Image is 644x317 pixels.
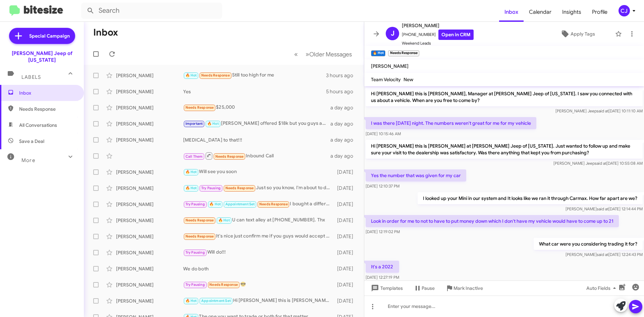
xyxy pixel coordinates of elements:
[595,161,606,166] span: said at
[116,233,183,240] div: [PERSON_NAME]
[183,184,334,192] div: Just so you know, I'm about to do this for 28.5 at the detail shop. I'm sorry, man. If it doesn't...
[185,170,197,174] span: 🔥 Hot
[581,282,624,294] button: Auto Fields
[19,138,44,145] span: Save a Deal
[183,200,334,208] div: I bought a different vehicle I bought a brand new suv for what you wanted for the used compass
[185,105,214,110] span: Needs Response
[334,281,359,288] div: [DATE]
[183,152,330,160] div: Inbound Call
[438,30,474,40] a: Open in CRM
[453,282,483,294] span: Mark Inactive
[185,282,205,287] span: Try Pausing
[597,206,608,211] span: said at
[9,28,75,44] a: Special Campaign
[116,265,183,272] div: [PERSON_NAME]
[566,206,643,211] span: [PERSON_NAME] [DATE] 12:14:44 PM
[422,282,435,294] span: Pause
[201,299,231,303] span: Appointment Set
[185,154,203,159] span: Call Them
[619,5,630,16] div: CJ
[116,249,183,256] div: [PERSON_NAME]
[402,21,474,30] span: [PERSON_NAME]
[418,192,643,204] p: I looked up your Mini in our system and It looks like we ran it through Carmax. How far apart are...
[185,186,197,190] span: 🔥 Hot
[366,183,399,189] span: [DATE] 12:10:37 PM
[116,72,183,79] div: [PERSON_NAME]
[183,137,330,143] div: [MEDICAL_DATA] to that!!!
[183,120,330,127] div: [PERSON_NAME] offered $18k but you guys are local so I figured deal with the devil you know but i...
[218,218,230,222] span: 🔥 Hot
[366,215,619,227] p: Look in order for me to not to have to put money down which I don't have my vehicle would have to...
[201,186,221,190] span: Try Pausing
[371,76,401,83] span: Team Velocity
[334,185,359,192] div: [DATE]
[209,202,221,206] span: 🔥 Hot
[116,281,183,288] div: [PERSON_NAME]
[116,298,183,304] div: [PERSON_NAME]
[225,186,254,190] span: Needs Response
[21,74,41,80] span: Labels
[371,63,409,69] span: [PERSON_NAME]
[330,120,359,127] div: a day ago
[185,73,197,77] span: 🔥 Hot
[290,47,302,61] button: Previous
[499,2,524,22] a: Inbox
[587,2,613,22] a: Profile
[116,217,183,224] div: [PERSON_NAME]
[19,106,76,112] span: Needs Response
[116,88,183,95] div: [PERSON_NAME]
[116,137,183,143] div: [PERSON_NAME]
[404,76,413,83] span: New
[391,28,394,39] span: J
[309,51,352,58] span: Older Messages
[366,140,643,159] p: Hi [PERSON_NAME] this is [PERSON_NAME] at [PERSON_NAME] Jeep of [US_STATE]. Just wanted to follow...
[524,2,557,22] a: Calendar
[553,161,643,166] span: [PERSON_NAME] Jeep [DATE] 10:55:08 AM
[402,30,474,40] span: [PHONE_NUMBER]
[586,282,619,294] span: Auto Fields
[183,216,334,224] div: U can text alley at [PHONE_NUMBER]. Thx
[201,73,230,77] span: Needs Response
[93,27,118,38] h1: Inbox
[334,233,359,240] div: [DATE]
[370,282,403,294] span: Templates
[116,104,183,111] div: [PERSON_NAME]
[306,50,309,58] span: »
[185,234,214,239] span: Needs Response
[116,169,183,175] div: [PERSON_NAME]
[597,252,608,257] span: said at
[302,47,356,61] button: Next
[366,117,536,129] p: I was there [DATE] night. The numbers weren't great for me for my vehicle
[557,2,587,22] a: Insights
[183,232,334,240] div: It's nice just confirm me if you guys would accept the trade in
[294,50,298,58] span: «
[366,169,466,181] p: Yes the number that was given for my car
[555,108,643,113] span: [PERSON_NAME] Jeep [DATE] 10:11:10 AM
[597,108,608,113] span: said at
[543,28,612,40] button: Apply Tags
[183,297,334,305] div: Hi [PERSON_NAME] this is [PERSON_NAME] at [PERSON_NAME] Jeep of [US_STATE]. Just wanted to follow...
[183,104,330,111] div: $25,000
[388,50,419,56] small: Needs Response
[19,122,57,128] span: All Conversations
[366,275,399,280] span: [DATE] 12:27:19 PM
[183,281,334,288] div: 😎
[290,47,356,61] nav: Page navigation example
[183,71,326,79] div: Still too high for me
[364,282,408,294] button: Templates
[185,218,214,222] span: Needs Response
[209,282,238,287] span: Needs Response
[183,265,334,272] div: We do both
[19,90,76,96] span: Inbox
[259,202,288,206] span: Needs Response
[366,131,401,136] span: [DATE] 10:15:46 AM
[116,185,183,192] div: [PERSON_NAME]
[116,120,183,127] div: [PERSON_NAME]
[183,88,326,95] div: Yes
[185,299,197,303] span: 🔥 Hot
[366,229,400,234] span: [DATE] 12:19:02 PM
